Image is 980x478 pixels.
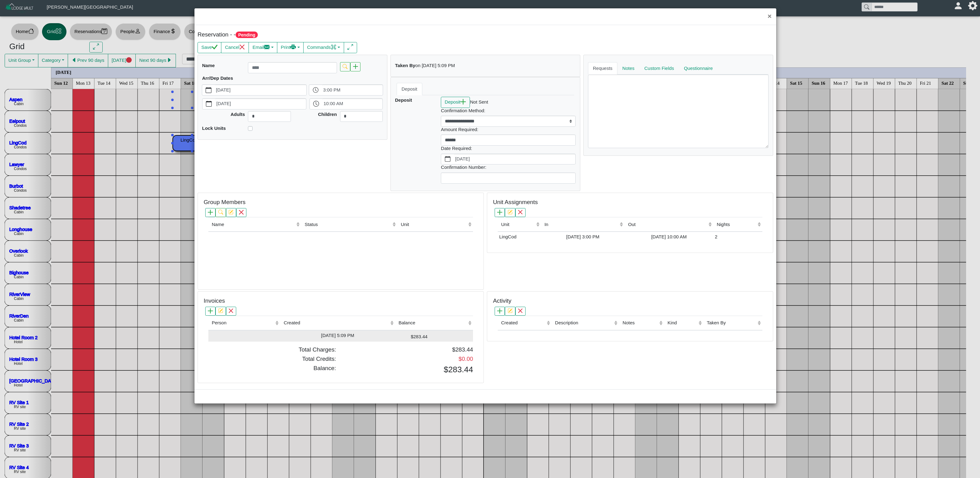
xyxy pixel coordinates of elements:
[208,346,336,353] h5: Total Charges:
[588,62,617,75] a: Requests
[310,99,322,109] button: clock
[495,208,505,217] button: plus
[215,85,306,95] label: [DATE]
[518,308,523,313] svg: x
[228,210,233,215] svg: pencil square
[290,44,296,50] svg: printer fill
[441,127,576,132] h6: Amount Required:
[543,233,623,241] div: [DATE] 3:00 PM
[460,99,466,105] svg: plus
[305,221,391,228] div: Status
[309,85,322,95] button: clock
[202,99,215,109] button: calendar
[228,308,233,313] svg: x
[344,42,357,53] button: arrows angle expand
[395,97,412,103] b: Deposit
[239,210,244,215] svg: x
[212,44,218,50] svg: check
[221,42,249,53] button: Cancelx
[493,199,538,206] h5: Unit Assignments
[208,210,213,215] svg: plus
[628,221,707,228] div: Out
[501,221,535,228] div: Unit
[218,210,223,215] svg: search
[515,307,526,316] button: x
[397,83,422,95] a: Deposit
[707,319,756,326] div: Taken By
[397,332,428,340] div: $283.44
[198,31,484,38] h5: Reservation - -
[505,208,515,217] button: pencil square
[218,308,223,313] svg: pencil square
[555,319,612,326] div: Description
[205,307,215,316] button: plus
[763,8,776,25] button: Close
[495,307,505,316] button: plus
[679,62,718,75] a: Questionnaire
[454,154,576,164] label: [DATE]
[498,232,541,242] td: LingCod
[441,108,576,113] h6: Confirmation Method:
[215,208,226,217] button: search
[318,112,337,117] b: Children
[415,63,455,68] i: on [DATE] 5:09 PM
[215,307,226,316] button: pencil square
[322,99,382,109] label: 10:00 AM
[206,87,211,93] svg: calendar
[544,221,618,228] div: In
[313,101,319,107] svg: clock
[198,42,221,53] button: Savecheck
[215,99,306,109] label: [DATE]
[231,112,245,117] b: Adults
[497,308,502,313] svg: plus
[264,44,270,50] svg: envelope fill
[202,75,233,81] b: Arr/Dep Dates
[353,64,358,69] svg: plus
[208,365,336,372] h5: Balance:
[493,297,511,305] h5: Activity
[239,44,245,50] svg: x
[205,208,215,217] button: plus
[398,319,467,326] div: Balance
[284,319,389,326] div: Created
[236,208,246,217] button: x
[623,319,658,326] div: Notes
[277,42,304,53] button: Printprinter fill
[667,319,697,326] div: Kind
[226,208,236,217] button: pencil square
[501,319,545,326] div: Created
[713,232,762,242] td: 2
[639,62,679,75] a: Custom Fields
[441,146,576,151] h6: Date Required:
[350,62,360,71] button: plus
[331,44,337,50] svg: command
[340,62,350,71] button: search
[303,42,344,53] button: Commandscommand
[249,42,277,53] button: Emailenvelope fill
[401,221,467,228] div: Unit
[212,221,295,228] div: Name
[497,210,502,215] svg: plus
[202,63,215,68] b: Name
[204,199,245,206] h5: Group Members
[626,233,712,241] div: [DATE] 10:00 AM
[313,87,319,93] svg: clock
[470,99,488,105] i: Not Sent
[345,356,473,363] h5: $0.00
[508,210,513,215] svg: pencil square
[345,346,473,353] h5: $283.44
[441,164,576,170] h6: Confirmation Number:
[322,85,383,95] label: 3:00 PM
[518,210,523,215] svg: x
[282,332,394,339] div: [DATE] 5:09 PM
[202,85,215,95] button: calendar
[208,356,336,363] h5: Total Credits:
[212,319,274,326] div: Person
[508,308,513,313] svg: pencil square
[395,63,415,68] b: Taken By
[345,365,473,375] h3: $283.44
[347,44,353,50] svg: arrows angle expand
[208,308,213,313] svg: plus
[441,154,454,164] button: calendar
[343,64,347,69] svg: search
